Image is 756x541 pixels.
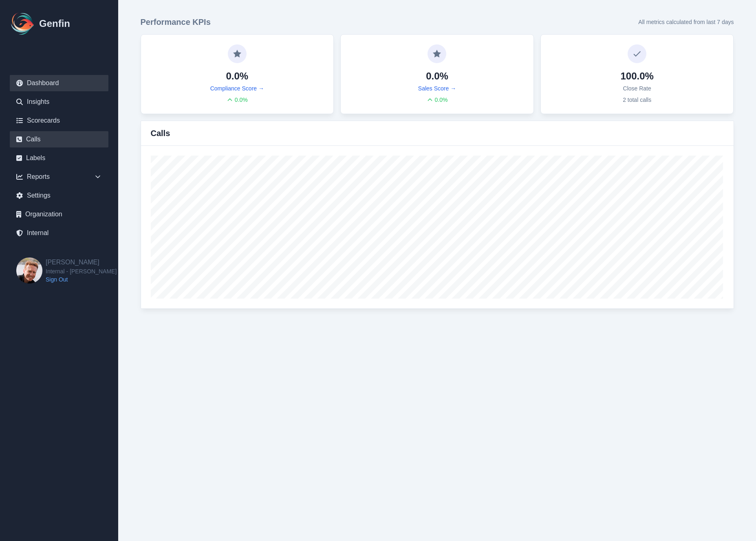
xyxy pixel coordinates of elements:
[10,169,108,185] div: Reports
[10,206,108,222] a: Organization
[210,84,264,92] a: Compliance Score →
[46,267,117,275] span: Internal - [PERSON_NAME]
[16,257,42,284] img: Brian Dunagan
[638,18,734,26] p: All metrics calculated from last 7 days
[418,84,456,92] a: Sales Score →
[623,96,651,104] p: 2 total calls
[10,187,108,204] a: Settings
[620,70,653,83] h4: 100.0%
[46,257,117,267] h2: [PERSON_NAME]
[10,75,108,91] a: Dashboard
[39,17,70,30] h1: Genfin
[151,128,170,139] h3: Calls
[10,94,108,110] a: Insights
[623,84,651,92] p: Close Rate
[46,275,117,284] a: Sign Out
[10,225,108,241] a: Internal
[10,112,108,129] a: Scorecards
[10,11,36,37] img: Logo
[10,131,108,147] a: Calls
[226,70,248,83] h4: 0.0%
[427,96,448,104] div: 0.0 %
[141,16,211,28] h3: Performance KPIs
[10,150,108,166] a: Labels
[227,96,248,104] div: 0.0 %
[426,70,448,83] h4: 0.0%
